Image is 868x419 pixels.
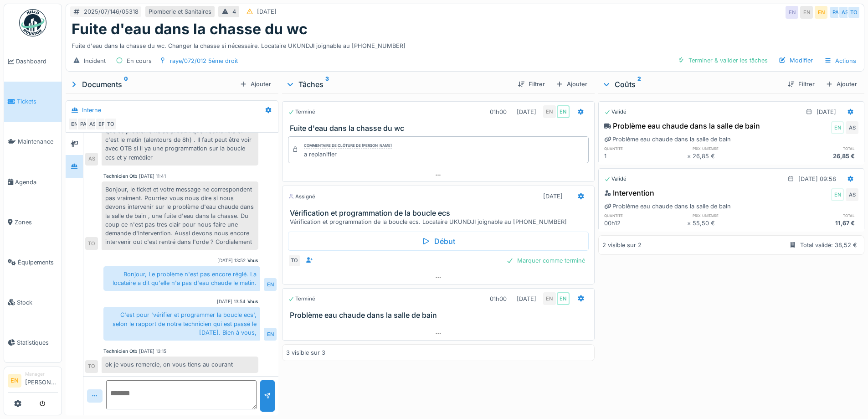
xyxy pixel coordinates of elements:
[18,258,58,267] span: Équipements
[18,137,58,146] span: Maintenance
[831,121,844,134] div: EN
[257,7,277,16] div: [DATE]
[776,212,858,218] h6: total
[236,78,275,90] div: Ajouter
[85,153,98,166] div: AS
[776,219,858,228] div: 11,67 €
[846,121,858,134] div: AS
[15,218,58,227] span: Zones
[69,79,236,90] div: Documents
[604,135,731,144] div: Problème eau chaude dans la salle de bain
[84,7,139,16] div: 2025/07/146/05318
[8,371,58,393] a: EN Manager[PERSON_NAME]
[557,105,570,118] div: EN
[604,187,654,198] div: Intervention
[786,6,798,19] div: EN
[85,360,98,373] div: TO
[288,295,315,303] div: Terminé
[543,292,556,305] div: EN
[829,6,842,19] div: PA
[604,152,687,160] div: 1
[4,202,62,242] a: Zones
[604,212,687,218] h6: quantité
[217,298,246,305] div: [DATE] 13:54
[95,118,108,130] div: EF
[77,118,90,130] div: PA
[831,188,844,201] div: EN
[4,122,62,162] a: Maintenance
[4,162,62,202] a: Agenda
[288,108,315,116] div: Terminé
[822,78,861,90] div: Ajouter
[325,79,329,90] sup: 3
[139,348,166,355] div: [DATE] 13:15
[602,241,642,249] div: 2 visible sur 2
[490,108,507,116] div: 01h00
[288,193,315,201] div: Assigné
[4,242,62,282] a: Équipements
[304,143,392,149] div: Commentaire de clôture de [PERSON_NAME]
[4,322,62,362] a: Statistiques
[838,6,851,19] div: AS
[104,118,117,130] div: TO
[552,78,591,90] div: Ajouter
[800,6,813,19] div: EN
[815,6,827,19] div: EN
[517,295,536,303] div: [DATE]
[288,232,588,251] div: Début
[17,298,58,307] span: Stock
[8,374,21,388] li: EN
[25,371,58,390] li: [PERSON_NAME]
[604,145,687,151] h6: quantité
[820,54,860,67] div: Actions
[103,307,260,341] div: C'est pour 'vérifier et programmer la boucle ecs', selon le rapport de notre technicien qui est p...
[800,241,857,249] div: Total validé: 38,52 €
[290,311,590,320] h3: Problème eau chaude dans la salle de bain
[102,357,258,372] div: ok je vous remercie, on vous tiens au courant
[543,105,556,118] div: EN
[776,145,858,151] h6: total
[84,57,106,65] div: Incident
[604,219,687,228] div: 00h12
[557,292,570,305] div: EN
[602,79,780,90] div: Coûts
[170,57,238,65] div: raye/072/012 5ème droit
[693,145,776,151] h6: prix unitaire
[103,173,137,180] div: Technicien Otb
[604,202,731,211] div: Problème eau chaude dans la salle de bain
[4,41,62,82] a: Dashboard
[19,9,46,36] img: Badge_color-CXgf-gQk.svg
[264,328,277,341] div: EN
[517,108,536,116] div: [DATE]
[25,371,58,378] div: Manager
[72,21,308,38] h1: Fuite d'eau dans la chasse du wc
[290,209,590,217] h3: Vérification et programmation de la boucle ecs
[124,79,128,90] sup: 0
[847,6,860,19] div: TO
[543,192,563,201] div: [DATE]
[68,118,81,130] div: EN
[776,152,858,160] div: 26,85 €
[82,106,101,114] div: Interne
[846,188,858,201] div: AS
[604,120,760,131] div: Problème eau chaude dans la salle de bain
[290,217,590,226] div: Vérification et programmation de la boucle ecs. Locataire UKUNDJI joignable au [PHONE_NUMBER]
[490,295,507,303] div: 01h00
[775,54,817,67] div: Modifier
[149,7,211,16] div: Plomberie et Sanitaires
[288,254,301,267] div: TO
[102,114,258,166] div: Tout fonctionne très bien chez la locataire,elle me dit que ce problème ne se produit que 1 seule...
[817,108,836,116] div: [DATE]
[16,57,58,66] span: Dashboard
[693,219,776,228] div: 55,50 €
[4,82,62,122] a: Tickets
[17,97,58,106] span: Tickets
[103,266,260,291] div: Bonjour, Le problème n'est pas encore réglé. La locataire a dit qu'elle n'a pas d'eau chaude le m...
[604,108,627,116] div: Validé
[139,173,166,180] div: [DATE] 11:41
[102,181,258,250] div: Bonjour, le ticket et votre message ne correspondent pas vraiment. Pourriez vous nous dire si nou...
[290,124,590,133] h3: Fuite d'eau dans la chasse du wc
[687,219,693,228] div: ×
[103,348,137,355] div: Technicien Otb
[72,38,858,50] div: Fuite d'eau dans la chasse du wc. Changer la chasse si nécessaire. Locataire UKUNDJI joignable au...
